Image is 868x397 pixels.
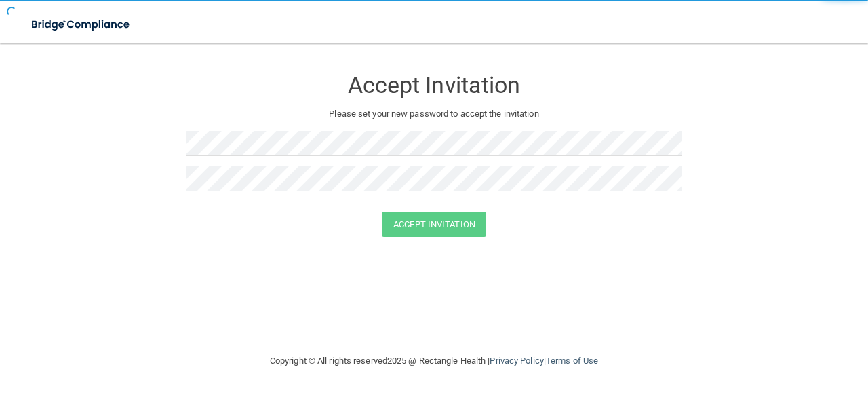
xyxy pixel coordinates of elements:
[20,11,142,39] img: bridge_compliance_login_screen.278c3ca4.svg
[490,356,543,366] a: Privacy Policy
[546,356,598,366] a: Terms of Use
[382,212,486,237] button: Accept Invitation
[197,106,671,122] p: Please set your new password to accept the invitation
[186,73,682,98] h3: Accept Invitation
[186,339,682,383] div: Copyright © All rights reserved 2025 @ Rectangle Health | |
